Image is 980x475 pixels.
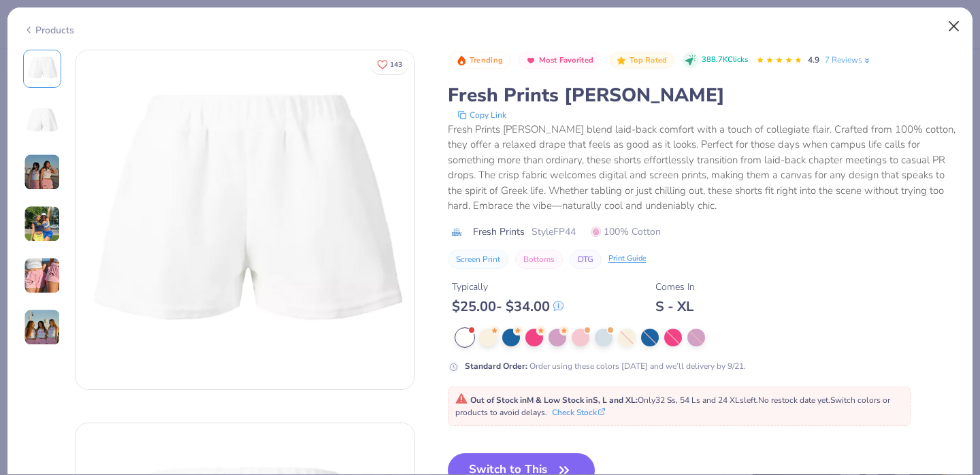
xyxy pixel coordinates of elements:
[390,61,402,68] span: 143
[26,104,59,137] img: Back
[24,206,61,242] img: User generated content
[448,250,508,269] button: Screen Print
[825,54,872,66] a: 7 Reviews
[756,50,802,71] div: 4.9 Stars
[630,56,668,64] span: Top Rated
[456,55,467,66] img: Trending sort
[609,52,674,69] button: Badge Button
[448,82,958,108] div: Fresh Prints [PERSON_NAME]
[552,406,605,419] button: Check Stock
[452,298,563,315] div: $ 25.00 - $ 34.00
[465,361,527,372] strong: Standard Order :
[76,50,414,389] img: Front
[23,23,74,37] div: Products
[758,395,830,406] span: No restock date yet.
[448,227,466,237] img: brand logo
[539,56,593,64] span: Most Favorited
[808,54,819,65] span: 4.9
[655,280,695,294] div: Comes In
[702,54,748,66] span: 388.7K Clicks
[536,395,638,406] strong: & Low Stock in S, L and XL :
[26,52,59,85] img: Front
[941,14,967,39] button: Close
[608,253,647,265] div: Print Guide
[616,55,627,66] img: Top Rated sort
[470,395,536,406] strong: Out of Stock in M
[515,250,563,269] button: Bottoms
[24,154,61,191] img: User generated content
[455,395,890,418] span: Only 32 Ss, 54 Ls and 24 XLs left. Switch colors or products to avoid delays.
[24,257,61,294] img: User generated content
[525,55,536,66] img: Most Favorited sort
[532,225,576,239] span: Style FP44
[448,122,958,214] div: Fresh Prints [PERSON_NAME] blend laid-back comfort with a touch of collegiate flair. Crafted from...
[465,360,746,372] div: Order using these colors [DATE] and we’ll delivery by 9/21.
[570,250,602,269] button: DTG
[470,56,503,64] span: Trending
[519,52,601,69] button: Badge Button
[452,280,563,294] div: Typically
[449,52,510,69] button: Badge Button
[453,108,510,122] button: copy to clipboard
[24,309,61,346] img: User generated content
[655,298,695,315] div: S - XL
[473,225,525,239] span: Fresh Prints
[591,225,661,239] span: 100% Cotton
[371,54,408,74] button: Like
